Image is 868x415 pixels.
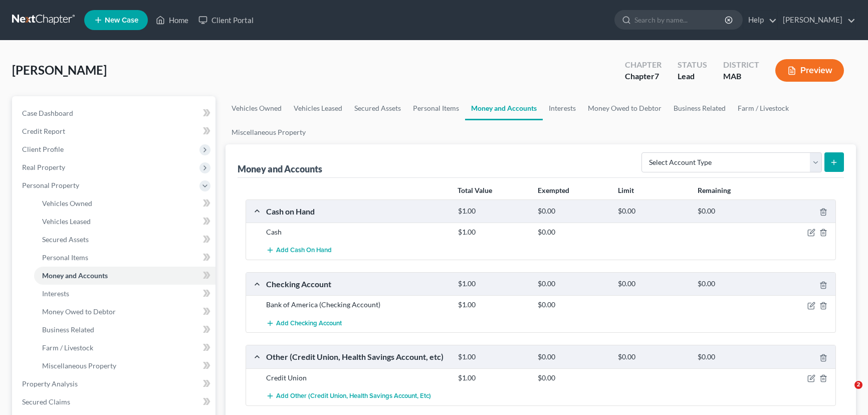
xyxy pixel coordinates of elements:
[834,381,858,405] iframe: Intercom live chat
[723,71,759,82] div: MAB
[625,59,662,71] div: Chapter
[34,339,215,357] a: Farm / Livestock
[668,96,732,120] a: Business Related
[732,96,795,120] a: Farm / Livestock
[458,186,492,194] strong: Total Value
[34,194,215,213] a: Vehicles Owned
[276,247,332,255] span: Add Cash on Hand
[14,375,215,393] a: Property Analysis
[22,145,64,153] span: Client Profile
[533,352,612,362] div: $0.00
[693,206,772,216] div: $0.00
[42,343,93,352] span: Farm / Livestock
[226,96,288,120] a: Vehicles Owned
[743,11,777,29] a: Help
[854,381,862,389] span: 2
[105,17,138,24] span: New Case
[634,11,726,29] input: Search by name...
[12,63,107,77] span: [PERSON_NAME]
[453,227,533,237] div: $1.00
[723,59,759,71] div: District
[533,300,612,310] div: $0.00
[151,11,193,29] a: Home
[42,307,116,316] span: Money Owed to Debtor
[261,351,453,362] div: Other (Credit Union, Health Savings Account, etc)
[625,71,662,82] div: Chapter
[453,279,533,289] div: $1.00
[42,217,91,226] span: Vehicles Leased
[261,279,453,289] div: Checking Account
[42,199,92,207] span: Vehicles Owned
[775,59,844,82] button: Preview
[34,285,215,303] a: Interests
[238,163,322,175] div: Money and Accounts
[613,352,693,362] div: $0.00
[34,213,215,231] a: Vehicles Leased
[465,96,543,120] a: Money and Accounts
[613,206,693,216] div: $0.00
[34,231,215,249] a: Secured Assets
[42,289,69,298] span: Interests
[693,279,772,289] div: $0.00
[655,71,659,81] span: 7
[22,181,79,189] span: Personal Property
[453,206,533,216] div: $1.00
[42,235,89,244] span: Secured Assets
[22,109,73,117] span: Case Dashboard
[276,319,342,327] span: Add Checking Account
[266,314,342,332] button: Add Checking Account
[266,387,431,405] button: Add Other (Credit Union, Health Savings Account, etc)
[348,96,407,120] a: Secured Assets
[453,373,533,383] div: $1.00
[42,253,88,262] span: Personal Items
[42,271,108,280] span: Money and Accounts
[533,373,612,383] div: $0.00
[34,267,215,285] a: Money and Accounts
[613,279,693,289] div: $0.00
[22,127,65,135] span: Credit Report
[14,393,215,411] a: Secured Claims
[226,120,312,144] a: Miscellaneous Property
[533,206,612,216] div: $0.00
[261,206,453,217] div: Cash on Hand
[193,11,259,29] a: Client Portal
[543,96,582,120] a: Interests
[678,71,707,82] div: Lead
[276,392,431,400] span: Add Other (Credit Union, Health Savings Account, etc)
[14,104,215,122] a: Case Dashboard
[261,373,453,383] div: Credit Union
[42,361,116,370] span: Miscellaneous Property
[261,227,453,237] div: Cash
[34,321,215,339] a: Business Related
[407,96,465,120] a: Personal Items
[261,300,453,310] div: Bank of America (Checking Account)
[533,227,612,237] div: $0.00
[22,379,78,388] span: Property Analysis
[22,397,70,406] span: Secured Claims
[693,352,772,362] div: $0.00
[678,59,707,71] div: Status
[288,96,348,120] a: Vehicles Leased
[266,241,332,260] button: Add Cash on Hand
[453,352,533,362] div: $1.00
[34,357,215,375] a: Miscellaneous Property
[42,325,94,334] span: Business Related
[698,186,731,194] strong: Remaining
[34,303,215,321] a: Money Owed to Debtor
[778,11,855,29] a: [PERSON_NAME]
[22,163,65,171] span: Real Property
[533,279,612,289] div: $0.00
[538,186,569,194] strong: Exempted
[453,300,533,310] div: $1.00
[14,122,215,140] a: Credit Report
[582,96,668,120] a: Money Owed to Debtor
[34,249,215,267] a: Personal Items
[618,186,634,194] strong: Limit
